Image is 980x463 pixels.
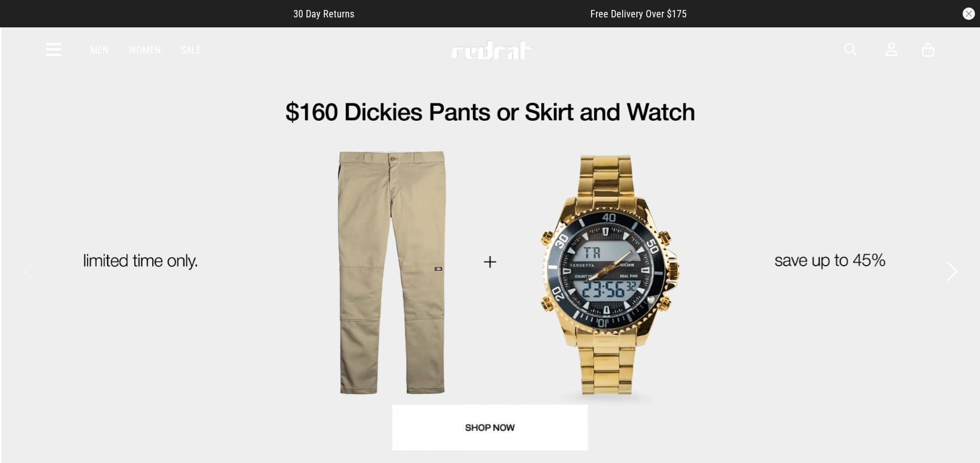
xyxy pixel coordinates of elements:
img: Redrat logo [451,40,533,59]
a: Women [129,44,161,56]
button: Previous slide [20,258,37,285]
a: Men [90,44,109,56]
span: Free Delivery Over $175 [590,8,687,20]
a: Sale [181,44,201,56]
button: Next slide [943,258,960,285]
iframe: Customer reviews powered by Trustpilot [379,7,566,20]
span: 30 Day Returns [293,8,354,20]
